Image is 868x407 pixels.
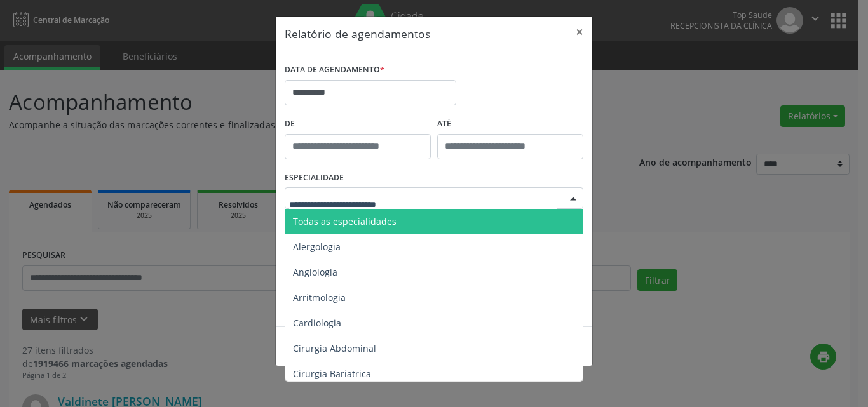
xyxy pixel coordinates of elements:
span: Angiologia [293,266,337,278]
span: Cirurgia Abdominal [293,342,376,354]
label: DATA DE AGENDAMENTO [285,60,384,80]
button: Close [567,17,592,48]
label: ATÉ [437,114,583,134]
span: Arritmologia [293,291,346,304]
label: De [285,114,431,134]
span: Cardiologia [293,317,341,329]
span: Alergologia [293,241,341,253]
span: Todas as especialidades [293,215,397,227]
span: Cirurgia Bariatrica [293,368,371,380]
label: ESPECIALIDADE [285,168,344,188]
h5: Relatório de agendamentos [285,25,430,42]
